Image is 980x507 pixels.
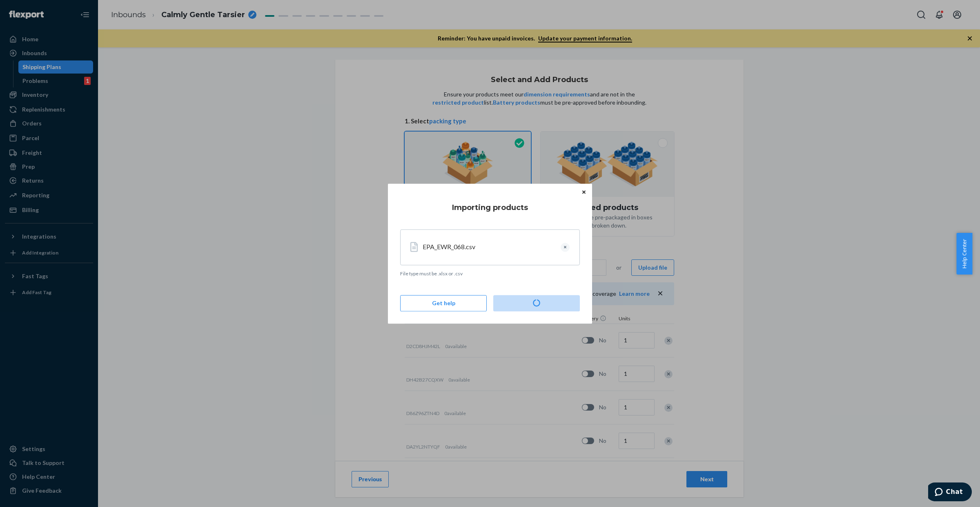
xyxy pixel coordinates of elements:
[400,270,580,277] p: File type must be .xlsx or .csv
[400,295,487,311] button: Get help
[580,188,588,197] button: Close
[18,6,35,13] span: Chat
[493,295,580,311] button: Import products
[400,202,580,213] h4: Importing products
[561,243,570,252] button: Clear
[423,243,554,252] div: EPA_EWR_068.csv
